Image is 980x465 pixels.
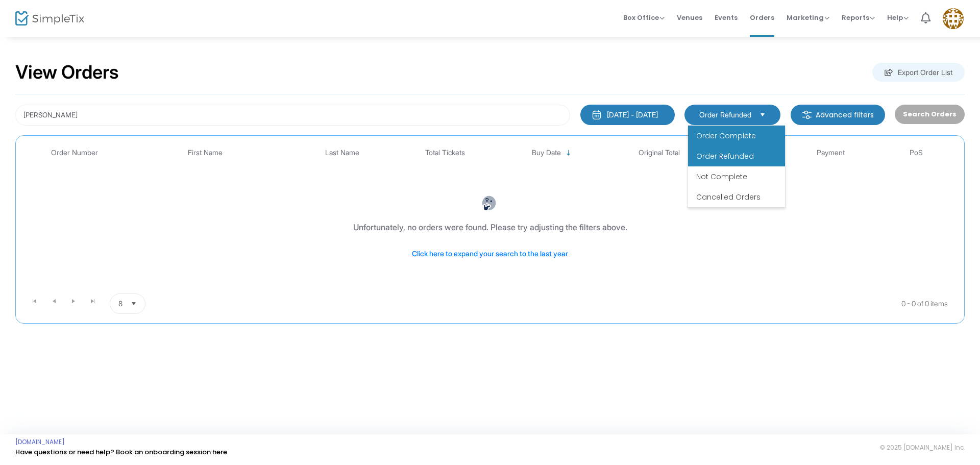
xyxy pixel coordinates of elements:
span: Reports [842,13,875,22]
input: Search by name, email, phone, order number, ip address, or last 4 digits of card [15,105,570,126]
span: 8 [118,299,122,309]
th: Original Total [617,141,702,165]
span: Cancelled Orders [696,192,761,202]
span: Marketing [787,13,829,22]
button: Select [755,109,770,120]
span: Order Refunded [699,110,751,120]
div: Data table [21,141,959,289]
img: filter [802,110,812,120]
span: Box Office [623,13,665,22]
span: Sortable [565,149,573,157]
a: [DOMAIN_NAME] [15,438,65,446]
kendo-pager-info: 0 - 0 of 0 items [247,293,948,314]
span: Help [887,13,909,22]
span: Buy Date [532,149,561,157]
th: Total Tickets [402,141,488,165]
img: monthly [592,110,602,120]
span: © 2025 [DOMAIN_NAME] Inc. [880,444,965,452]
span: Orders [750,5,774,31]
a: Have questions or need help? Book an onboarding session here [15,447,227,457]
div: [DATE] - [DATE] [607,110,658,120]
m-button: Advanced filters [791,105,885,125]
span: Events [715,5,738,31]
span: Order Refunded [696,151,754,161]
button: Select [127,294,141,313]
span: Last Name [325,149,359,157]
span: Not Complete [696,172,747,182]
h2: View Orders [15,61,119,84]
span: Order Complete [696,131,756,141]
span: Order Number [51,149,98,157]
span: Payment [817,149,845,157]
img: face-thinking.png [481,195,497,211]
span: PoS [910,149,923,157]
button: [DATE] - [DATE] [580,105,675,125]
span: Click here to expand your search to the last year [412,249,568,258]
div: Unfortunately, no orders were found. Please try adjusting the filters above. [353,221,627,233]
span: Venues [677,5,702,31]
span: First Name [188,149,223,157]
